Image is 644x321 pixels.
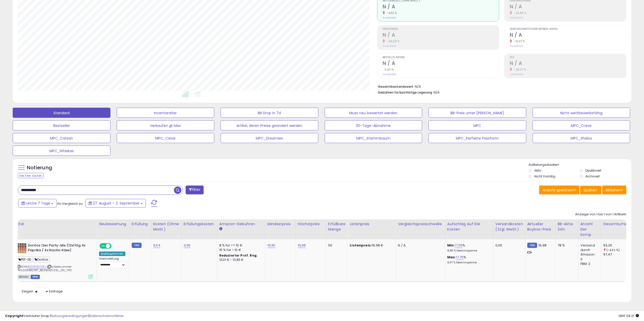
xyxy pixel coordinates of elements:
[21,257,31,262] font: PEP-DE
[571,136,592,141] font: MPC_Sheba
[5,313,24,318] font: Copyright
[383,55,405,59] font: Bestellte Artikel
[387,39,399,43] font: -29,08 %
[580,221,593,237] font: Anzahl der Komp.
[519,16,523,19] font: N/A
[117,108,214,118] button: Inventaralter
[153,221,179,232] font: Kosten (ohne MwSt.)
[237,123,302,128] font: Artikel, deren Preise geändert werden
[514,68,526,72] font: -29,07 %
[298,221,320,226] font: Höchstpreis
[618,313,634,318] font: GMT 09:21
[618,313,639,318] span: 2025-09-10 09:22 GMT
[33,276,38,278] font: FBM
[26,201,50,206] font: Letzte 7 Tage
[519,44,523,48] font: N/A
[510,44,519,48] font: Zurück:
[383,16,392,19] font: Zurück:
[510,32,522,38] font: N / A
[49,289,63,294] font: Einträge
[560,110,602,116] font: Nicht wettbewerbsfähig
[356,136,391,141] font: MPC_Stammbaum
[533,120,630,130] button: MPC_Crave
[22,289,34,294] font: Zeigen:
[383,27,398,31] font: Profitieren
[434,90,440,95] font: N/A
[428,120,526,130] button: MPC
[533,108,630,118] button: Nicht wettbewerbsfähig
[542,188,574,193] font: Ansicht speichern
[398,221,442,226] font: Vergleichspreisschwelle
[580,186,601,194] button: Spalten
[99,221,126,226] font: Neubewertung
[455,243,463,248] a: 17,56
[384,68,394,72] font: 0,00 %
[89,313,124,318] a: Datenschutzrichtlinie
[49,148,74,153] font: MPC_Whiskas
[328,221,346,232] font: Erfüllbare Menge
[463,255,466,260] font: %
[150,123,181,128] font: Verkaufen @ Max
[184,221,214,226] font: Erfüllungskosten
[325,120,422,130] button: 30-Tage-Abnahme
[473,123,481,128] font: MPC
[154,110,177,116] font: Inventaralter
[219,227,222,231] small: Amazon-Gebühren.
[602,186,626,195] button: Aktionen
[186,186,204,194] button: Filter
[534,174,555,178] font: Nicht Vorrätig
[219,221,255,226] font: Amazon-Gebühren
[378,90,433,95] font: Gebühren für kurzfristige Lagerung:
[456,255,464,260] a: 17,75
[13,146,110,156] button: MPC_Whiskas
[571,123,592,128] font: MPC_Crave
[117,133,214,143] button: MPC_Cesar
[383,3,395,10] font: N / A
[13,120,110,130] button: Bestseller
[27,265,46,269] a: B0D836V26L
[17,275,30,279] span: Alle Angebote, die derzeit bei Amazon zum Kauf verfügbar sind
[510,60,522,67] font: N / A
[57,201,83,206] font: Im Vergleich zu:
[606,188,621,193] font: Aktionen
[298,243,306,248] a: 19,98
[392,44,396,48] font: N/A
[398,243,406,248] font: N / A
[101,252,123,255] font: BuyBox gewinnen
[428,133,526,143] button: MPC_Perfekte Passform
[47,265,48,269] font: |
[221,133,318,143] button: MPC_Dreamies
[17,265,72,272] font: Artikelnummer: PR0005482917_B0D836V26L_0N_FPD
[575,212,626,217] font: Anzeige von 1 bis 1 von 1 Artikeln
[20,265,27,269] font: ASIN:
[372,243,383,248] font: 19,98 €
[16,221,24,226] font: Titel
[256,136,283,141] font: MPC_Dreamies
[267,243,276,248] a: 19,95
[383,60,395,67] font: N / A
[349,110,397,116] font: Muss neu bewertet werden
[325,133,422,143] button: MPC_Stammbaum
[583,188,597,193] font: Spalten
[533,133,630,143] button: MPC_Sheba
[93,201,140,206] font: 27. August – 2. September
[153,243,161,248] font: 9,54
[603,243,612,248] font: 93,26
[510,73,519,76] font: Zurück:
[529,162,560,167] font: Auflistungsstaaten:
[219,258,244,262] font: 10,01 € - 10,83 €
[153,243,161,248] a: 9,54
[155,136,176,141] font: MPC_Cesar
[221,120,318,130] button: Artikel, deren Preise geändert werden
[586,174,600,178] font: Archiviert
[580,261,591,266] font: FBM: 2
[530,243,535,247] font: FBM
[603,221,632,226] font: Gesamtumsatz
[495,221,523,232] font: Versandkosten (zzgl. MwSt.)
[28,243,85,253] font: Doritos 12er Party-Mix (12x110g 4x Paprika / 4x Nacho Käse)
[451,110,504,116] font: BB-Preis unter [PERSON_NAME]
[534,168,541,173] font: Aktiv
[51,313,89,318] font: Nutzungsbedingungen
[392,73,396,76] font: N/A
